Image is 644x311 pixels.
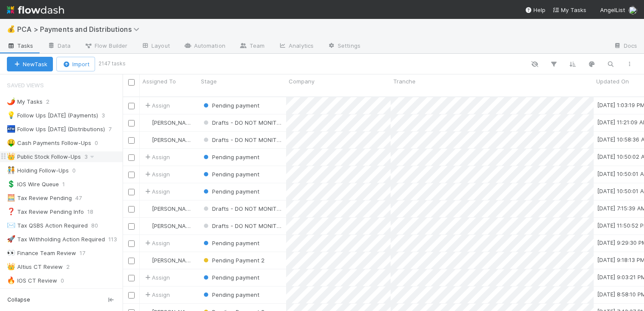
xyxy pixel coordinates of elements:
div: Holding Follow-Ups [7,165,69,176]
button: Import [56,57,95,71]
div: Public Stock Follow-Ups [7,151,81,162]
span: 3 [84,151,96,162]
span: 👀 [7,249,15,256]
span: 🧑‍🤝‍🧑 [7,166,15,174]
div: [PERSON_NAME] [143,204,194,213]
span: 3 [102,110,114,121]
div: IOS CT Review [7,275,57,286]
span: ✉️ [7,222,15,229]
span: Stage [201,77,217,86]
span: 🧮 [7,194,15,201]
div: Follow Ups [DATE] (Distributions) [7,124,105,135]
div: Pending payment [202,170,259,179]
img: avatar_705b8750-32ac-4031-bf5f-ad93a4909bc8.png [144,257,151,264]
span: [PERSON_NAME] [152,205,195,212]
div: [PERSON_NAME] [143,256,194,265]
span: 🤑 [7,139,15,146]
span: 47 [75,193,90,203]
input: Toggle All Rows Selected [128,79,135,86]
div: My Tasks [7,96,43,107]
img: avatar_c6c9a18c-a1dc-4048-8eac-219674057138.png [144,205,151,212]
span: Drafts - DO NOT MONITOR [202,205,284,212]
input: Toggle Row Selected [128,137,135,144]
a: My Tasks [552,6,586,14]
span: Pending payment [202,154,259,160]
div: Pending payment [202,101,259,110]
span: 🚀 [7,235,15,243]
span: 💰 [7,25,15,33]
span: Assign [143,187,170,196]
small: 2147 tasks [99,60,126,68]
a: Automation [177,40,232,53]
span: [PERSON_NAME] [152,257,195,264]
span: Pending payment [202,291,259,298]
div: IOS Wire Queue [7,179,59,190]
span: ❓ [7,208,15,215]
span: 💡 [7,111,15,119]
div: Tax Review Pending Info [7,206,84,217]
span: Assign [143,273,170,282]
span: Saved Views [7,77,44,94]
input: Toggle Row Selected [128,154,135,161]
span: Assign [143,101,170,110]
span: 80 [91,220,107,231]
span: Pending Payment 2 [202,257,265,264]
span: 2 [46,96,58,107]
input: Toggle Row Selected [128,292,135,299]
a: Data [40,40,77,53]
div: [PERSON_NAME] [143,222,194,230]
span: 0 [61,275,73,286]
div: Pending payment [202,153,259,161]
input: Toggle Row Selected [128,223,135,230]
button: NewTask [7,57,53,71]
span: Pending payment [202,188,259,195]
a: Docs [607,40,644,53]
div: Finance Team Review [7,248,76,259]
div: Follow Ups [DATE] (Payments) [7,110,98,121]
span: 2 [66,262,78,272]
span: Pending payment [202,171,259,178]
div: Pending payment [202,290,259,299]
div: Drafts - DO NOT MONITOR [202,135,282,144]
span: 7 [108,124,120,135]
span: 🔥 [7,277,15,284]
span: Tasks [7,41,34,50]
div: Pending Payment 2 [202,256,265,265]
div: Tax Withholding Action Required [7,234,105,245]
span: 0 [95,138,107,148]
span: Assign [143,170,170,179]
span: AngelList [600,6,625,13]
span: Collapse [7,296,30,304]
span: [PERSON_NAME] [152,136,195,143]
div: Help [525,6,545,14]
span: Tranche [393,77,416,86]
span: Updated On [596,77,629,86]
a: Analytics [271,40,320,53]
img: avatar_c6c9a18c-a1dc-4048-8eac-219674057138.png [144,222,151,229]
span: Drafts - DO NOT MONITOR [202,119,284,126]
img: avatar_c6c9a18c-a1dc-4048-8eac-219674057138.png [144,119,151,126]
span: Assign [143,239,170,247]
input: Toggle Row Selected [128,275,135,281]
input: Toggle Row Selected [128,240,135,247]
span: 1 [62,179,74,190]
a: Team [232,40,271,53]
input: Toggle Row Selected [128,258,135,264]
span: Pending payment [202,240,259,246]
div: Drafts - DO NOT MONITOR [202,118,282,127]
span: Pending payment [202,102,259,109]
div: Assign [143,153,170,161]
div: Drafts - DO NOT MONITOR [202,204,282,213]
input: Toggle Row Selected [128,189,135,195]
a: Settings [320,40,367,53]
span: Assign [143,290,170,299]
span: My Tasks [552,6,586,13]
span: Assigned To [142,77,176,86]
img: avatar_e7d5656d-bda2-4d83-89d6-b6f9721f96bd.png [629,6,637,15]
input: Toggle Row Selected [128,120,135,126]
